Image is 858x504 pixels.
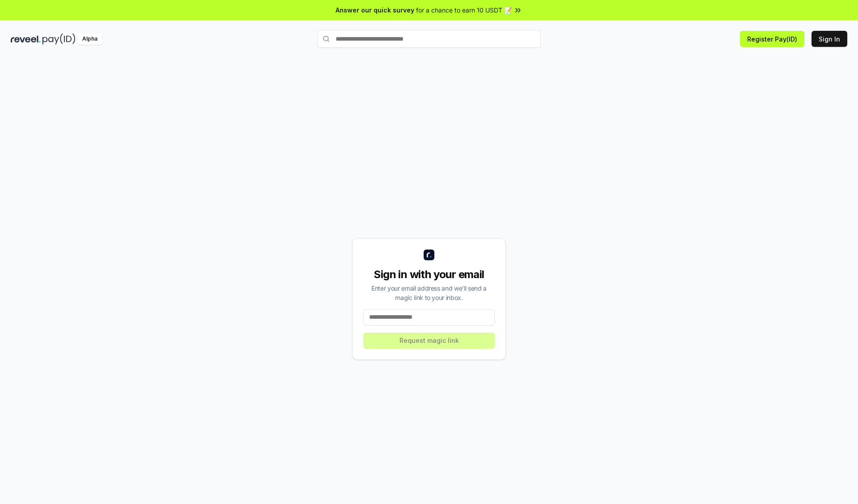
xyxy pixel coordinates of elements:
div: Alpha [77,33,102,45]
span: for a chance to earn 10 USDT 📝 [416,5,512,15]
img: logo_small [424,250,434,260]
img: reveel_dark [11,33,41,45]
button: Register Pay(ID) [740,31,804,47]
div: Sign in with your email [363,267,495,282]
button: Sign In [812,31,847,47]
div: Enter your email address and we’ll send a magic link to your inbox. [363,283,495,302]
img: pay_id [42,33,76,45]
span: Answer our quick survey [336,5,414,15]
